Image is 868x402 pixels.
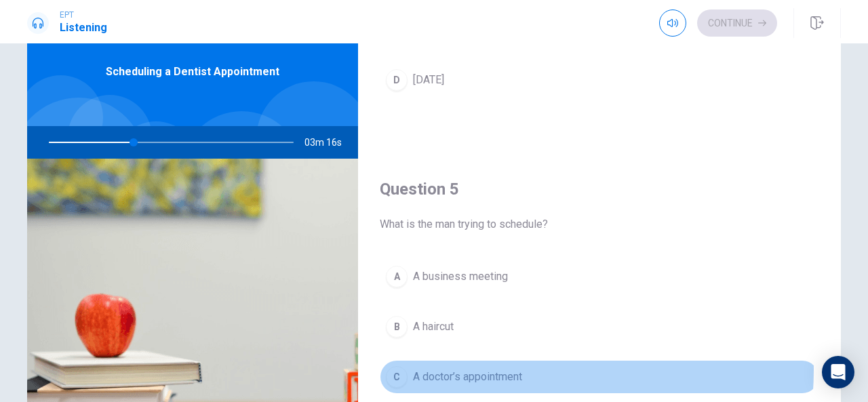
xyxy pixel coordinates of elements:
[386,266,408,287] div: A
[386,366,408,388] div: C
[380,310,819,344] button: BA haircut
[413,72,444,88] span: [DATE]
[380,63,819,97] button: D[DATE]
[413,319,454,335] span: A haircut
[380,178,819,200] h4: Question 5
[304,126,353,159] span: 03m 16s
[60,20,107,36] h1: Listening
[386,316,408,338] div: B
[380,260,819,294] button: AA business meeting
[386,69,408,91] div: D
[380,216,819,233] span: What is the man trying to schedule?
[413,268,508,285] span: A business meeting
[822,356,854,388] div: Open Intercom Messenger
[106,64,279,80] span: Scheduling a Dentist Appointment
[380,360,819,394] button: CA doctor’s appointment
[413,369,522,385] span: A doctor’s appointment
[60,10,107,20] span: EPT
